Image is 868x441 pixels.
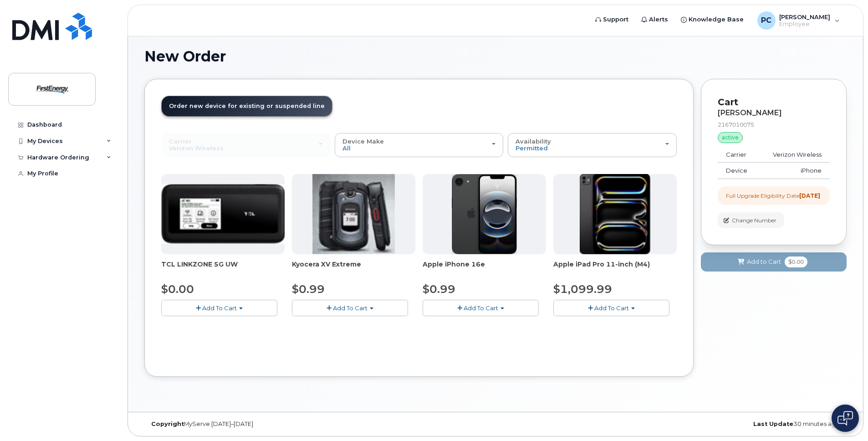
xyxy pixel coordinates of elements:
button: Availability Permitted [508,133,677,157]
div: active [718,132,743,143]
img: ipad_pro_11_m4.png [580,174,650,254]
span: $1,099.99 [553,282,612,296]
h1: New Order [144,48,847,64]
td: Verizon Wireless [759,147,830,163]
button: Add To Cart [292,300,408,316]
span: $0.00 [161,282,194,296]
div: MyServe [DATE]–[DATE] [144,420,378,428]
span: Add To Cart [594,304,629,312]
img: iphone16e.png [452,174,517,254]
p: Cart [718,96,830,109]
div: Kyocera XV Extreme [292,260,415,278]
img: xvextreme.gif [312,174,395,254]
button: Add to Cart $0.00 [701,252,847,271]
span: Change Number [732,216,776,225]
img: Open chat [837,411,853,426]
button: Add To Cart [553,300,669,316]
button: Add To Cart [161,300,277,316]
div: Apple iPad Pro 11-inch (M4) [553,260,677,278]
div: 2167010075 [718,121,830,128]
span: Permitted [516,144,548,152]
td: iPhone [759,163,830,179]
span: Add To Cart [464,304,498,312]
div: Full Upgrade Eligibility Date [726,192,820,200]
button: Change Number [718,212,784,228]
td: Carrier [718,147,759,163]
span: $0.00 [785,256,807,267]
div: 30 minutes ago [613,420,847,428]
span: All [342,144,351,152]
button: Add To Cart [423,300,539,316]
span: Availability [516,138,551,145]
div: [PERSON_NAME] [718,109,830,117]
span: Add to Cart [747,257,781,266]
button: Device Make All [335,133,504,157]
span: $0.99 [292,282,325,296]
span: Device Make [342,138,384,145]
strong: Last Update [753,420,793,427]
div: Apple iPhone 16e [423,260,546,278]
strong: [DATE] [799,192,820,199]
td: Device [718,163,759,179]
strong: Copyright [151,420,184,427]
div: TCL LINKZONE 5G UW [161,260,285,278]
img: linkzone5g.png [161,184,285,244]
span: Add To Cart [333,304,368,312]
span: Order new device for existing or suspended line [169,103,325,109]
span: $0.99 [423,282,455,296]
span: Add To Cart [202,304,237,312]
